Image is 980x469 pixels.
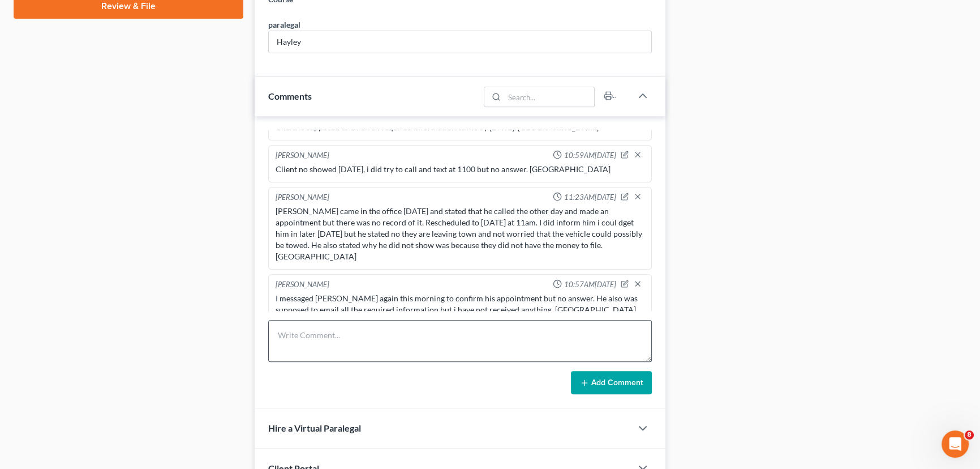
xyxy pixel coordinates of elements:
div: I messaged [PERSON_NAME] again this morning to confirm his appointment but no answer. He also was... [276,293,644,315]
input: Search... [504,87,594,106]
span: 8 [965,430,974,440]
button: Add Comment [571,371,652,395]
span: 10:59AM[DATE] [564,150,616,161]
div: paralegal [268,19,300,31]
span: Comments [268,91,312,101]
input: -- [269,31,651,53]
div: Client no showed [DATE], i did try to call and text at 1100 but no answer. [GEOGRAPHIC_DATA] [276,164,644,175]
div: [PERSON_NAME] [276,192,329,203]
span: 11:23AM[DATE] [564,192,616,203]
div: [PERSON_NAME] [276,279,329,291]
iframe: Intercom live chat [942,430,969,458]
div: [PERSON_NAME] [276,150,329,161]
div: [PERSON_NAME] came in the office [DATE] and stated that he called the other day and made an appoi... [276,206,644,262]
span: 10:57AM[DATE] [564,279,616,290]
span: Hire a Virtual Paralegal [268,423,361,433]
